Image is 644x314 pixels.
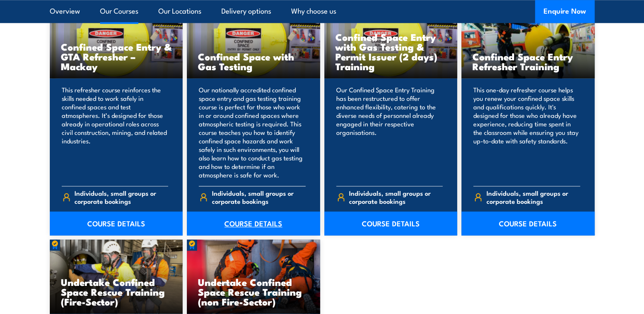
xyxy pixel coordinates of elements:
h3: Confined Space Entry & GTA Refresher – Mackay [61,42,172,71]
span: Individuals, small groups or corporate bookings [212,189,306,205]
a: COURSE DETAILS [187,211,320,235]
span: Individuals, small groups or corporate bookings [349,189,443,205]
h3: Undertake Confined Space Rescue Training (non Fire-Sector) [198,277,309,306]
h3: Confined Space Entry Refresher Training [472,51,584,71]
a: COURSE DETAILS [461,211,595,235]
a: COURSE DETAILS [324,211,458,235]
p: Our nationally accredited confined space entry and gas testing training course is perfect for tho... [199,86,306,179]
p: This refresher course reinforces the skills needed to work safely in confined spaces and test atm... [62,86,169,179]
p: Our Confined Space Entry Training has been restructured to offer enhanced flexibility, catering t... [336,86,443,179]
h3: Confined Space with Gas Testing [198,51,309,71]
h3: Undertake Confined Space Rescue Training (Fire-Sector) [61,277,172,306]
p: This one-day refresher course helps you renew your confined space skills and qualifications quick... [473,86,580,179]
h3: Confined Space Entry with Gas Testing & Permit Issuer (2 days) Training [335,32,447,71]
a: COURSE DETAILS [50,211,183,235]
span: Individuals, small groups or corporate bookings [74,189,168,205]
span: Individuals, small groups or corporate bookings [487,189,580,205]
